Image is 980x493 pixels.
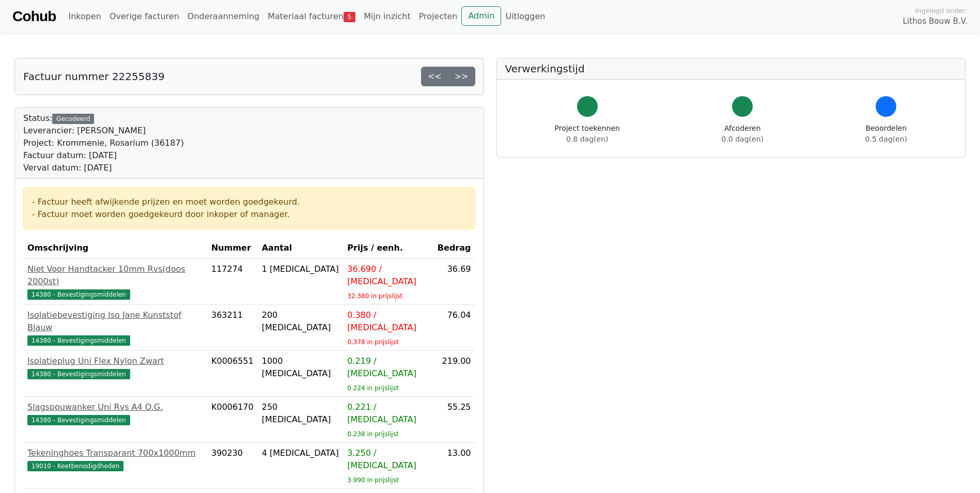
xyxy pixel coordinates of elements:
[347,263,429,288] div: 36.690 / [MEDICAL_DATA]
[262,355,339,380] div: 1000 [MEDICAL_DATA]
[32,208,466,221] div: - Factuur moet worden goedgekeurd door inkoper of manager.
[27,461,123,471] span: 19010 - Keetbenodigdheden
[263,6,360,27] a: Materiaal facturen5
[183,6,263,27] a: Onderaanneming
[27,415,130,425] span: 14380 - Bevestigingsmiddelen
[27,309,203,346] a: Isolatiebevestiging Iso Jane Kunststof Blauw14380 - Bevestigingsmiddelen
[32,196,466,208] div: - Factuur heeft afwijkende prijzen en moet worden goedgekeurd.
[27,447,203,472] a: Tekeninghoes Transparant 700x1000mm19010 - Keetbenodigdheden
[433,305,475,351] td: 76.04
[347,430,398,438] sub: 0.238 in prijslijst
[23,70,165,83] h5: Factuur nummer 22255839
[262,401,339,426] div: 250 [MEDICAL_DATA]
[360,6,415,27] a: Mijn inzicht
[347,384,398,392] sub: 0.224 in prijslijst
[722,135,764,143] span: 0.0 dag(en)
[27,289,130,300] span: 14380 - Bevestigingsmiddelen
[433,351,475,397] td: 219.00
[23,125,184,137] div: Leverancier: [PERSON_NAME]
[27,355,203,380] a: Isolatieplug Uni Flex Nylon Zwart14380 - Bevestigingsmiddelen
[505,63,957,75] h5: Verwerkingstijd
[915,6,968,16] span: Ingelogd onder:
[27,355,203,367] div: Isolatieplug Uni Flex Nylon Zwart
[12,4,56,29] a: Cohub
[23,137,184,149] div: Project: Krommenie, Rosarium (36187)
[433,259,475,305] td: 36.69
[207,351,258,397] td: K0006551
[27,263,203,300] a: Niet Voor Handtacker 10mm Rvs(doos 2000st)14380 - Bevestigingsmiddelen
[433,397,475,443] td: 55.25
[262,309,339,334] div: 200 [MEDICAL_DATA]
[207,238,258,259] th: Nummer
[347,338,398,346] sub: 0.378 in prijslijst
[23,162,184,174] div: Verval datum: [DATE]
[23,238,207,259] th: Omschrijving
[347,355,429,380] div: 0.219 / [MEDICAL_DATA]
[347,401,429,426] div: 0.221 / [MEDICAL_DATA]
[343,238,433,259] th: Prijs / eenh.
[64,6,105,27] a: Inkopen
[347,447,429,472] div: 3.250 / [MEDICAL_DATA]
[27,335,130,346] span: 14380 - Bevestigingsmiddelen
[27,263,203,288] div: Niet Voor Handtacker 10mm Rvs(doos 2000st)
[207,397,258,443] td: K0006170
[501,6,549,27] a: Uitloggen
[865,123,907,145] div: Beoordelen
[344,12,355,22] span: 5
[27,309,203,334] div: Isolatiebevestiging Iso Jane Kunststof Blauw
[52,114,94,124] div: Gecodeerd
[421,67,448,86] a: <<
[865,135,907,143] span: 0.5 dag(en)
[23,149,184,162] div: Factuur datum: [DATE]
[722,123,764,145] div: Afcoderen
[347,309,429,334] div: 0.380 / [MEDICAL_DATA]
[347,292,402,300] sub: 32.380 in prijslijst
[262,263,339,275] div: 1 [MEDICAL_DATA]
[566,135,608,143] span: 0.8 dag(en)
[207,305,258,351] td: 363211
[433,443,475,489] td: 13.00
[461,6,501,26] a: Admin
[207,443,258,489] td: 390230
[903,16,968,27] span: Lithos Bouw B.V.
[262,447,339,459] div: 4 [MEDICAL_DATA]
[555,123,620,145] div: Project toekennen
[258,238,344,259] th: Aantal
[23,112,184,174] div: Status:
[27,401,203,426] a: Slagspouwanker Uni Rvs A4 O.G.14380 - Bevestigingsmiddelen
[207,259,258,305] td: 117274
[105,6,183,27] a: Overige facturen
[415,6,462,27] a: Projecten
[27,447,203,459] div: Tekeninghoes Transparant 700x1000mm
[27,369,130,379] span: 14380 - Bevestigingsmiddelen
[433,238,475,259] th: Bedrag
[347,476,398,484] sub: 3.990 in prijslijst
[27,401,203,413] div: Slagspouwanker Uni Rvs A4 O.G.
[448,67,475,86] a: >>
